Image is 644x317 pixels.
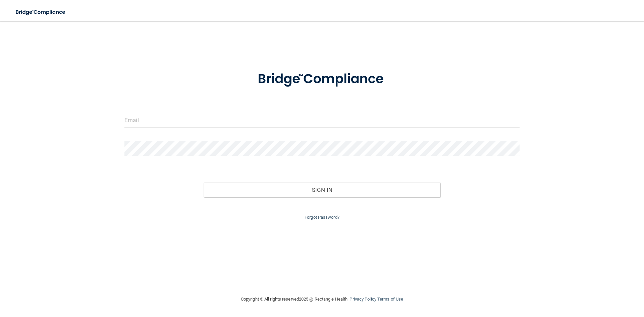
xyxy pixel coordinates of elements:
[305,215,339,220] a: Forgot Password?
[10,5,72,19] img: bridge_compliance_login_screen.278c3ca4.svg
[350,297,376,302] a: Privacy Policy
[124,113,520,128] input: Email
[377,297,403,302] a: Terms of Use
[244,62,400,97] img: bridge_compliance_login_screen.278c3ca4.svg
[200,288,444,310] div: Copyright © All rights reserved 2025 @ Rectangle Health | |
[204,182,441,197] button: Sign In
